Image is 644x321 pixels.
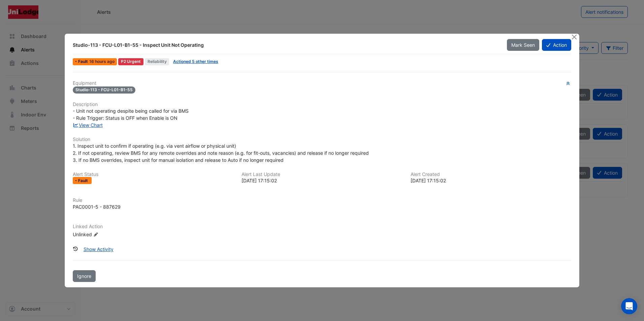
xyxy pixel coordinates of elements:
[77,273,91,279] span: Ignore
[507,39,539,51] button: Mark Seen
[145,58,169,65] span: Reliability
[411,172,571,177] h6: Alert Created
[73,224,571,229] h6: Linked Action
[621,298,637,314] div: Open Intercom Messenger
[73,80,571,86] h6: Equipment
[73,143,369,163] span: 1. Inspect unit to confirm if operating (e.g. via vent airflow or physical unit) 2. If not operat...
[73,231,154,238] div: Unlinked
[73,86,135,94] span: Studio-113 - FCU-L01-B1-55
[241,177,402,184] div: [DATE] 17:15:02
[571,34,578,41] button: Close
[73,122,103,128] a: View Chart
[89,59,115,64] span: Sun 12-Oct-2025 17:15 AEDT
[73,203,121,210] div: PAC0001-5 - 887629
[173,59,218,64] a: Actioned 5 other times
[73,42,498,48] div: Studio-113 - FCU-L01-B1-55 - Inspect Unit Not Operating
[79,243,118,255] button: Show Activity
[118,58,143,65] div: P2 Urgent
[73,270,96,282] button: Ignore
[78,179,89,183] span: Fault
[241,172,402,177] h6: Alert Last Update
[78,60,89,64] span: Fault
[73,198,571,203] h6: Rule
[73,137,571,142] h6: Solution
[542,39,571,51] button: Action
[511,42,535,48] span: Mark Seen
[73,102,571,107] h6: Description
[73,172,233,177] h6: Alert Status
[411,177,571,184] div: [DATE] 17:15:02
[73,108,189,121] span: - Unit not operating despite being called for via BMS - Rule Trigger: Status is OFF when Enable i...
[93,232,98,237] fa-icon: Edit Linked Action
